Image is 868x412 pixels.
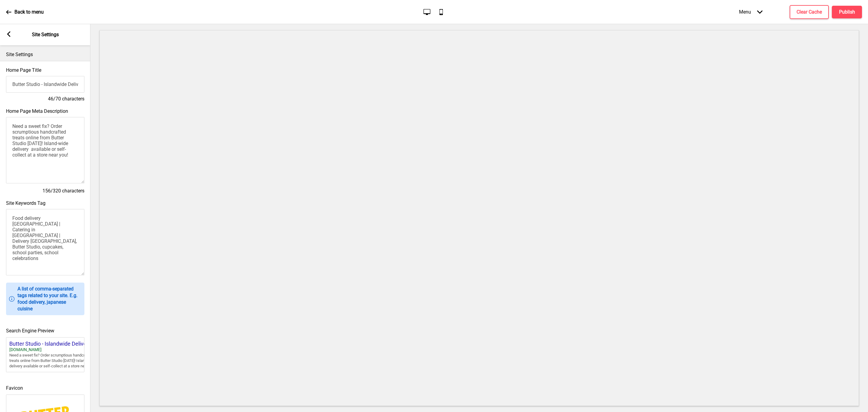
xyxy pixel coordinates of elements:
[6,4,44,20] a: Back to menu
[32,31,59,38] p: Site Settings
[9,347,100,353] div: [DOMAIN_NAME]
[6,209,84,275] textarea: Food delivery [GEOGRAPHIC_DATA] | Catering in [GEOGRAPHIC_DATA] | Delivery [GEOGRAPHIC_DATA], But...
[832,6,862,18] button: Publish
[6,117,84,183] textarea: Need a sweet fix? Order scrumptious handcrafted treats online from Butter Studio [DATE]! Island-w...
[6,108,68,114] label: Home Page Meta Description
[790,5,829,19] button: Clear Cache
[6,67,41,73] label: Home Page Title
[9,353,100,369] div: Need a sweet fix? Order scrumptious handcrafted treats online from Butter Studio [DATE]! Island-w...
[839,9,855,15] h4: Publish
[6,385,84,391] h4: Favicon
[6,200,46,206] label: Site Keywords Tag
[14,9,44,15] p: Back to menu
[9,341,100,347] div: Butter Studio - Islandwide Delivery …
[17,286,81,312] p: A list of comma-separated tags related to your site. E.g. food delivery, japanese cuisine
[797,9,822,15] h4: Clear Cache
[6,328,84,334] h4: Search Engine Preview
[6,51,84,58] p: Site Settings
[6,188,84,194] h4: 156/320 characters
[6,96,84,102] h4: 46/70 characters
[733,3,769,21] div: Menu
